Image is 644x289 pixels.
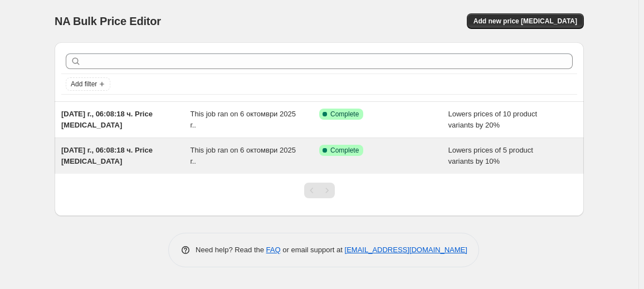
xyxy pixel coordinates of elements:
a: FAQ [266,246,281,254]
button: Add filter [66,77,110,91]
span: Lowers prices of 10 product variants by 20% [448,110,538,129]
span: This job ran on 6 октомври 2025 г.. [191,110,296,129]
span: NA Bulk Price Editor [55,15,161,27]
a: [EMAIL_ADDRESS][DOMAIN_NAME] [345,246,467,254]
nav: Pagination [304,183,335,198]
span: Lowers prices of 5 product variants by 10% [448,146,533,165]
span: Complete [330,110,359,119]
button: Add new price [MEDICAL_DATA] [467,13,584,29]
span: [DATE] г., 06:08:18 ч. Price [MEDICAL_DATA] [61,110,153,129]
span: or email support at [281,246,345,254]
span: [DATE] г., 06:08:18 ч. Price [MEDICAL_DATA] [61,146,153,165]
span: Need help? Read the [196,246,266,254]
span: Complete [330,146,359,155]
span: Add new price [MEDICAL_DATA] [474,17,577,26]
span: This job ran on 6 октомври 2025 г.. [191,146,296,165]
span: Add filter [71,80,97,89]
